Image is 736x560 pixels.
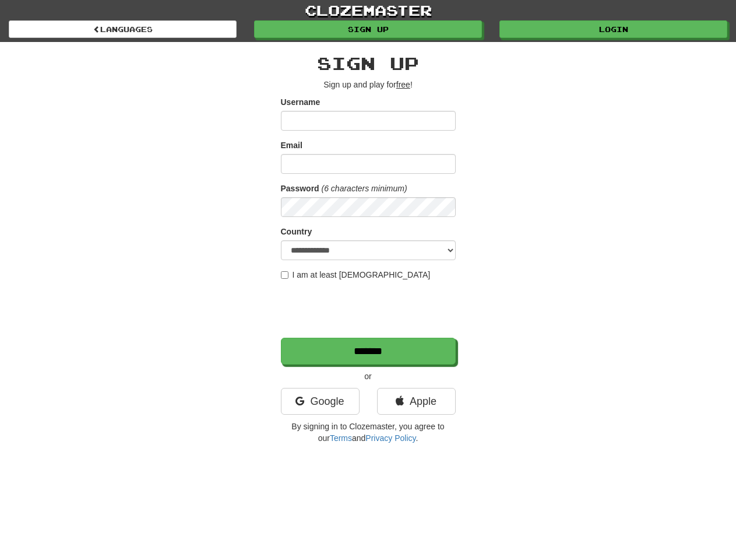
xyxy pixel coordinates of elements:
h2: Sign up [281,54,456,73]
label: I am at least [DEMOGRAPHIC_DATA] [281,269,431,281]
p: or [281,370,456,382]
a: Languages [9,20,237,38]
label: Email [281,139,302,151]
p: Sign up and play for ! [281,79,456,90]
a: Terms [330,433,352,443]
a: Sign up [254,20,482,38]
iframe: reCAPTCHA [281,286,458,332]
input: I am at least [DEMOGRAPHIC_DATA] [281,271,288,279]
u: free [396,80,410,89]
a: Privacy Policy [365,433,415,443]
a: Google [281,388,360,415]
a: Login [499,20,727,38]
em: (6 characters minimum) [322,184,407,193]
a: Apple [377,388,456,415]
label: Username [281,96,321,108]
p: By signing in to Clozemaster, you agree to our and . [281,421,456,444]
label: Country [281,226,312,237]
label: Password [281,183,319,194]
